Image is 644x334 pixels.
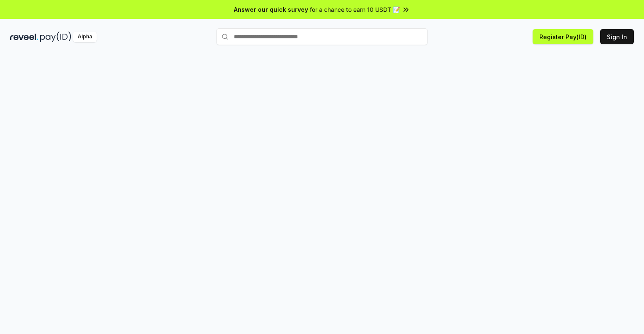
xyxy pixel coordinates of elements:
[234,5,308,14] span: Answer our quick survey
[73,32,97,42] div: Alpha
[10,32,38,42] img: reveel_dark
[533,29,593,44] button: Register Pay(ID)
[600,29,634,44] button: Sign In
[40,32,71,42] img: pay_id
[310,5,400,14] span: for a chance to earn 10 USDT 📝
